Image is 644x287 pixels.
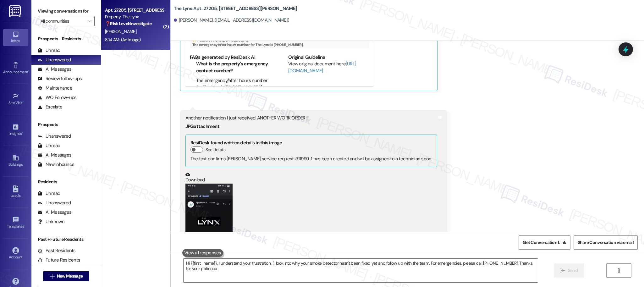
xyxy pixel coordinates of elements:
i:  [560,268,565,273]
div: Past + Future Residents [31,236,101,243]
span: • [23,100,24,104]
div: The text confirms [PERSON_NAME] service request #11999-1 has been created and will be assigned to... [190,156,432,162]
b: The Lynx: Apt. 27205, [STREET_ADDRESS][PERSON_NAME] [174,5,297,12]
b: Original Guideline [288,54,325,60]
div: Apt. 27205, [STREET_ADDRESS][PERSON_NAME] [105,7,163,14]
div: Prospects + Residents [31,36,101,42]
b: ResiDesk found written details in this image [190,140,282,146]
div: Past Residents [38,247,76,254]
div: All Messages [38,152,71,158]
input: All communities [41,16,85,26]
div: View original document here [288,61,369,74]
span: The emergency/after hours number for The Lynx is [PHONE_NUMBER]. [192,42,304,47]
div: 8:14 AM: (An Image) [105,37,141,42]
button: Get Conversation Link [519,235,570,250]
span: • [28,69,29,73]
div: Review follow-ups [38,75,82,82]
i:  [88,19,91,24]
a: Site Visit • [3,91,28,108]
button: Share Conversation via email [574,235,638,250]
a: Leads [3,184,28,201]
div: Unread [38,142,60,149]
b: FAQs generated by ResiDesk AI [190,54,255,60]
div: All Messages [38,66,71,73]
div: Future Residents [38,257,80,263]
div: Residents [31,179,101,185]
span: New Message [57,273,83,279]
i:  [50,274,54,279]
div: Unread [38,47,60,54]
div: Unanswered [38,57,71,63]
span: Share Conversation via email [578,239,634,246]
b: JPG attachment [185,123,219,130]
a: Account [3,245,28,262]
span: Send [568,267,578,274]
div: Unanswered [38,133,71,140]
li: What is the property's emergency contact number? [196,61,271,74]
span: [PERSON_NAME] [105,29,136,34]
li: The emergency/after hours number for The Lynx is [PHONE_NUMBER]. [196,77,271,91]
label: See details [206,146,225,153]
div: All Messages [38,209,71,216]
div: Prospects [31,121,101,128]
a: Insights • [3,122,28,139]
div: New Inbounds [38,161,74,168]
a: Download [185,172,437,183]
div: WO Follow-ups [38,94,76,101]
i:  [616,268,621,273]
textarea: Hi {{first_name}}, I understand your frustration. I'll look into why your smoke [184,259,538,282]
a: Buildings [3,152,28,169]
img: ResiDesk Logo [9,5,22,17]
div: [PERSON_NAME]. ([EMAIL_ADDRESS][DOMAIN_NAME]) [174,17,289,24]
div: Unread [38,190,60,197]
div: Escalate [38,104,62,110]
a: [URL][DOMAIN_NAME]… [288,61,356,74]
span: • [24,223,25,228]
span: • [22,130,23,135]
a: Templates • [3,214,28,231]
span: Get Conversation Link [523,239,566,246]
div: Unknown [38,218,64,225]
button: Send [554,263,584,278]
a: Inbox [3,29,28,46]
div: Another notification I just received. ANOTHER WORK ORDER!!!! [185,115,437,121]
div: Property: The Lynx [105,14,163,20]
strong: ❓ Risk Level: Investigate [105,21,151,26]
div: Maintenance [38,85,72,91]
button: New Message [43,271,90,281]
label: Viewing conversations for [38,6,95,16]
div: Unanswered [38,200,71,206]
